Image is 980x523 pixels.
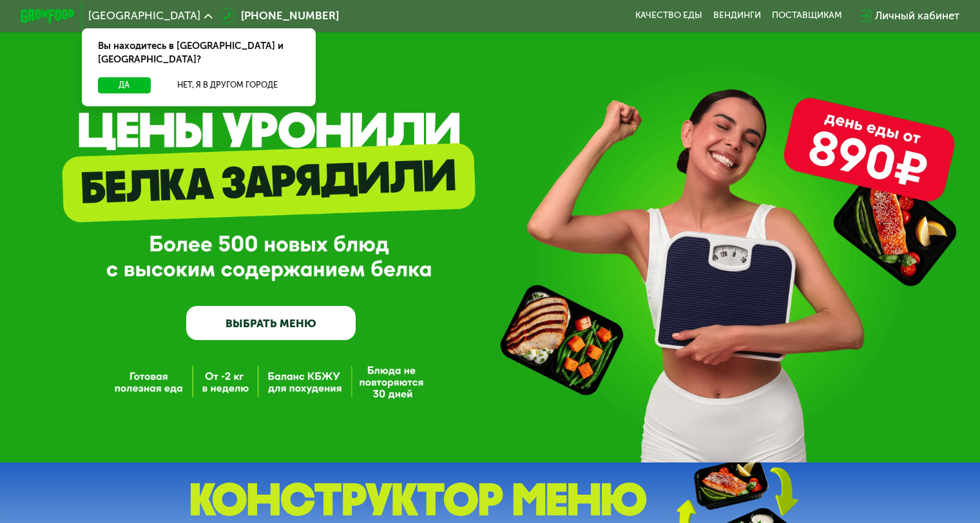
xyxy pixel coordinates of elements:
button: Да [98,77,150,93]
a: Вендинги [713,10,761,21]
div: Личный кабинет [875,8,959,24]
span: [GEOGRAPHIC_DATA] [88,10,200,21]
div: поставщикам [772,10,842,21]
a: Качество еды [635,10,702,21]
div: Вы находитесь в [GEOGRAPHIC_DATA] и [GEOGRAPHIC_DATA]? [82,28,316,77]
a: ВЫБРАТЬ МЕНЮ [186,306,356,340]
button: Нет, я в другом городе [156,77,300,93]
a: [PHONE_NUMBER] [219,8,339,24]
